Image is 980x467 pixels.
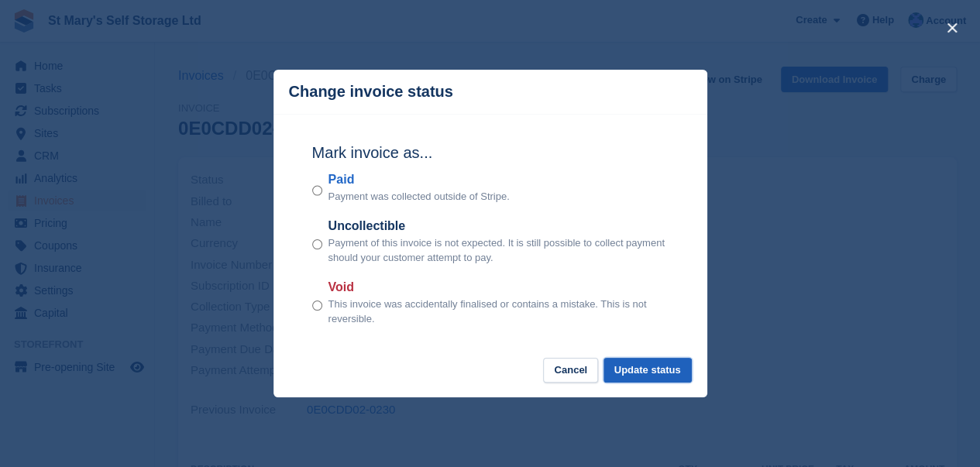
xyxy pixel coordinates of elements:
button: Cancel [543,358,598,383]
p: Change invoice status [289,83,453,101]
p: Payment was collected outside of Stripe. [328,189,510,204]
label: Paid [328,170,510,189]
label: Void [328,278,669,297]
button: close [940,15,965,40]
p: This invoice was accidentally finalised or contains a mistake. This is not reversible. [328,297,669,327]
button: Update status [603,358,692,383]
label: Uncollectible [328,217,669,235]
h2: Mark invoice as... [312,141,669,164]
p: Payment of this invoice is not expected. It is still possible to collect payment should your cust... [328,235,669,266]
